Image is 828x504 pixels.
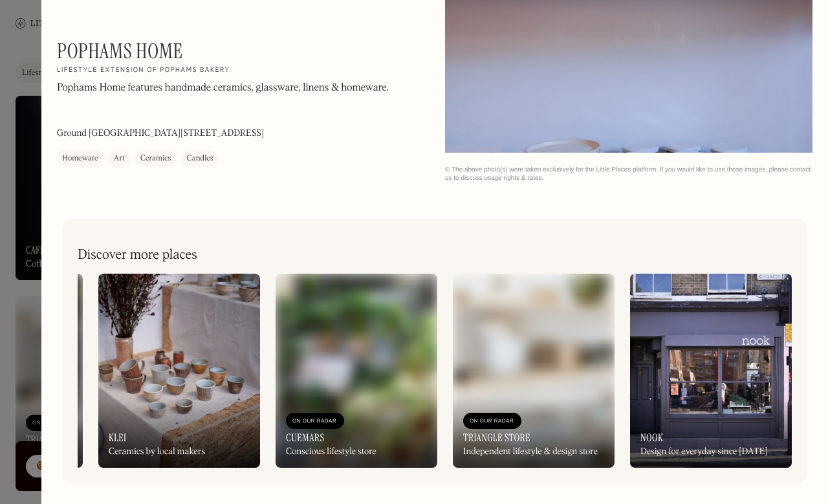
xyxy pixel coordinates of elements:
div: Art [114,152,125,165]
h3: Nook [640,432,664,444]
h3: Cuemars [286,432,325,444]
h3: Triangle Store [463,432,530,444]
div: Ceramics [140,152,171,165]
div: Candles [187,152,213,165]
div: Ceramics by local makers [109,446,205,457]
a: On Our RadarCuemarsConscious lifestyle store [276,274,437,468]
a: On Our RadarTriangle StoreIndependent lifestyle & design store [453,274,615,468]
div: On Our Radar [292,415,338,428]
div: Design for everyday since [DATE] [640,446,768,457]
h2: Lifestyle extension of Pophams Bakery [57,66,230,75]
p: Pophams Home features handmade ceramics, glassware, linens & homeware. [57,80,389,96]
div: Independent lifestyle & design store [463,446,598,457]
h2: Discover more places [78,247,197,263]
p: ‍ [57,102,389,118]
h1: Pophams Home [57,39,182,63]
p: Ground [GEOGRAPHIC_DATA][STREET_ADDRESS] [57,127,264,140]
div: Conscious lifestyle store [286,446,376,457]
div: Homeware [62,152,98,165]
a: KleiCeramics by local makers [98,274,260,468]
div: On Our Radar [470,415,515,428]
div: © The above photo(s) were taken exclusively for the Little Places platform. If you would like to ... [445,166,812,182]
a: NookDesign for everyday since [DATE] [630,274,792,468]
h3: Klei [109,432,127,444]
